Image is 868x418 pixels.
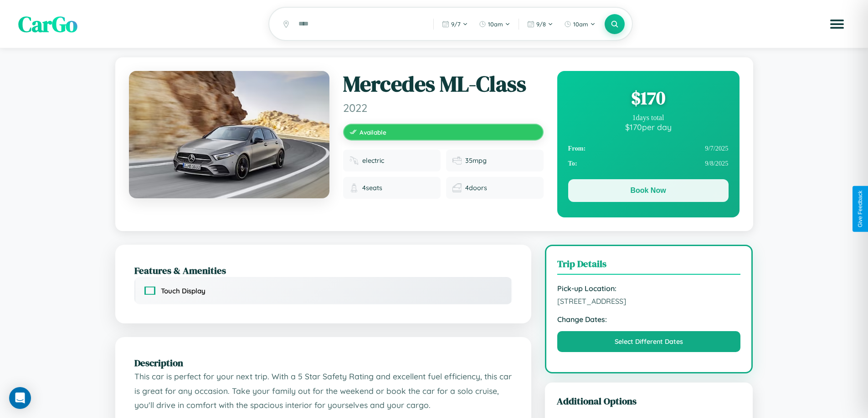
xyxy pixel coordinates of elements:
[343,71,544,97] h1: Mercedes ML-Class
[560,17,600,31] button: 10am
[474,17,515,31] button: 10am
[452,156,462,165] img: Fuel efficiency
[488,20,503,28] span: 10am
[451,20,461,28] span: 9 / 7
[824,11,850,37] button: Open menu
[557,394,741,408] h3: Additional Options
[465,156,487,165] span: 35 mpg
[573,20,588,28] span: 10am
[557,315,741,324] strong: Change Dates:
[568,141,729,156] div: 9 / 7 / 2025
[857,191,863,227] div: Give Feedback
[557,297,741,306] span: [STREET_ADDRESS]
[557,284,741,293] strong: Pick-up Location:
[343,101,544,115] span: 2022
[134,264,512,277] h2: Features & Amenities
[568,86,729,110] div: $ 170
[349,183,359,192] img: Seats
[568,145,586,152] strong: From:
[557,257,741,275] h3: Trip Details
[452,183,462,192] img: Doors
[362,184,382,192] span: 4 seats
[557,331,741,352] button: Select Different Dates
[523,17,558,31] button: 9/8
[18,9,77,39] span: CarGo
[536,20,546,28] span: 9 / 8
[362,156,384,165] span: electric
[568,122,729,132] div: $ 170 per day
[360,128,386,136] span: Available
[568,179,729,202] button: Book Now
[161,287,205,295] span: Touch Display
[437,17,473,31] button: 9/7
[134,356,512,369] h2: Description
[9,387,31,409] div: Open Intercom Messenger
[129,71,329,198] img: Mercedes ML-Class 2022
[568,156,729,171] div: 9 / 8 / 2025
[568,114,729,122] div: 1 days total
[134,369,512,413] p: This car is perfect for your next trip. With a 5 Star Safety Rating and excellent fuel efficiency...
[568,160,577,167] strong: To:
[465,184,487,192] span: 4 doors
[349,156,359,165] img: Fuel type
